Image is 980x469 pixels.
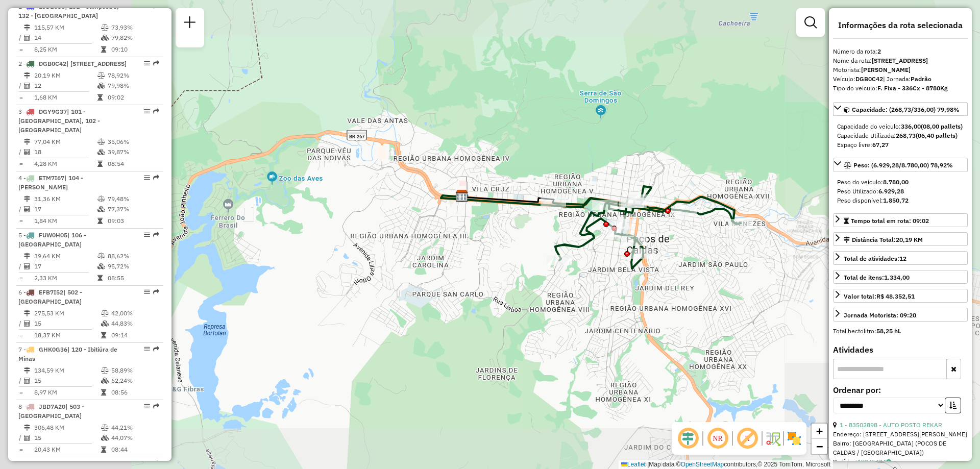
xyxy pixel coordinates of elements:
td: / [18,376,23,386]
i: Total de Atividades [24,35,30,41]
div: Motorista: [833,65,968,75]
div: Número da rota: [833,47,968,56]
td: 39,64 KM [34,251,97,261]
strong: DGB0C42 [855,75,883,83]
td: 08:56 [111,387,159,398]
span: + [816,425,823,437]
div: Total de itens: [844,273,910,282]
strong: Padrão [911,75,932,83]
a: Valor total:R$ 48.352,51 [833,289,968,303]
span: Ocultar NR [705,426,730,451]
strong: 336,00 [901,122,921,130]
span: 6 - [18,288,82,305]
i: Distância Total [24,253,30,259]
div: Valor total: [844,292,915,301]
span: 1 - [18,3,119,19]
strong: R$ 48.352,51 [876,292,915,300]
strong: 1.850,72 [883,196,909,204]
i: Distância Total [24,72,30,79]
td: 4,28 KM [34,159,97,169]
td: 73,93% [111,22,159,33]
td: 15 [34,318,101,329]
i: % de utilização do peso [101,425,109,431]
td: 44,83% [111,318,159,329]
td: = [18,330,23,340]
td: 08:55 [107,273,159,283]
td: 08:54 [107,159,159,169]
td: 14 [34,33,101,43]
span: 8 - [18,403,84,419]
strong: 268,73 [896,132,916,139]
span: DGY9G37 [39,108,67,115]
td: 134,59 KM [34,365,101,376]
td: = [18,92,23,103]
td: 1,84 KM [34,216,97,226]
i: % de utilização da cubagem [101,435,109,441]
a: Tempo total em rota: 09:02 [833,213,968,227]
strong: F. Fixa - 336Cx - 8780Kg [877,84,948,92]
i: Distância Total [24,310,30,316]
td: 88,62% [107,251,159,261]
strong: [STREET_ADDRESS] [872,57,928,64]
td: 09:14 [111,330,159,340]
a: Jornada Motorista: 09:20 [833,308,968,322]
em: Rota exportada [153,232,159,238]
td: 18,37 KM [34,330,101,340]
i: Tempo total em rota [97,94,103,101]
td: = [18,445,23,455]
td: / [18,318,23,329]
img: CDD Poços de Caldas [455,189,469,203]
em: Opções [144,108,150,114]
div: Pedidos: [833,457,968,466]
span: 5 - [18,231,86,248]
i: Total de Atividades [24,435,30,441]
div: Jornada Motorista: 09:20 [844,311,916,320]
td: 2,33 KM [34,273,97,283]
i: Total de Atividades [24,378,30,384]
em: Rota exportada [153,60,159,66]
i: % de utilização do peso [97,72,105,79]
div: Capacidade: (268,73/336,00) 79,98% [833,118,968,154]
label: Ordenar por: [833,384,968,396]
i: % de utilização do peso [101,24,109,31]
em: Opções [144,346,150,352]
a: Leaflet [621,461,646,468]
img: Exibir/Ocultar setores [786,430,802,447]
i: Distância Total [24,139,30,145]
span: 4 - [18,174,83,191]
div: Bairro: [GEOGRAPHIC_DATA] (POCOS DE CALDAS / [GEOGRAPHIC_DATA]) [833,439,968,457]
em: Opções [144,289,150,295]
i: % de utilização da cubagem [101,35,109,41]
i: % de utilização do peso [101,310,109,316]
div: Capacidade do veículo: [837,122,964,131]
td: 20,43 KM [34,445,101,455]
div: Capacidade Utilizada: [837,131,964,140]
td: 1,68 KM [34,92,97,103]
span: TRU0001 [39,460,65,467]
div: Veículo: [833,75,968,84]
div: Tipo do veículo: [833,84,968,93]
i: Total de Atividades [24,83,30,89]
td: 275,53 KM [34,308,101,318]
td: 09:03 [107,216,159,226]
i: % de utilização do peso [97,196,105,202]
td: 18 [34,147,97,157]
span: | 502 - [GEOGRAPHIC_DATA] [18,288,82,305]
td: 79,98% [107,81,159,91]
strong: 58,25 hL [876,327,901,335]
a: Nova sessão e pesquisa [180,12,200,35]
div: Peso disponível: [837,196,964,205]
span: | 120 - Ibitiúra de Minas [18,345,117,362]
a: Total de itens:1.334,00 [833,270,968,284]
a: Capacidade: (268,73/336,00) 79,98% [833,102,968,116]
td: / [18,81,23,91]
img: Fluxo de ruas [765,430,781,447]
span: Total de atividades: [844,255,906,262]
td: 78,92% [107,70,159,81]
td: 44,07% [111,433,159,443]
strong: 12 [899,255,906,262]
i: Tempo total em rota [97,218,103,224]
em: Rota exportada [153,403,159,409]
td: 17 [34,261,97,271]
div: Nome da rota: [833,56,968,65]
